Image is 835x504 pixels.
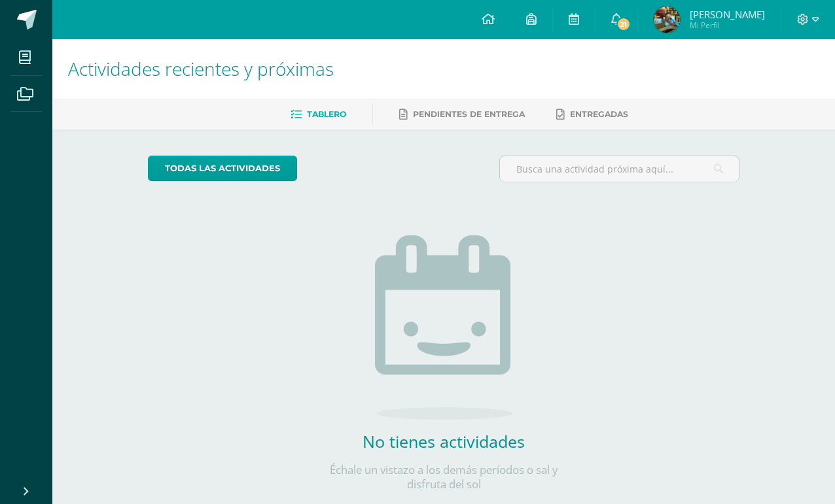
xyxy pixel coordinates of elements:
span: Tablero [307,109,346,119]
a: Entregadas [556,104,628,125]
a: Tablero [291,104,346,125]
img: 3ccdce4e496fa713c5887db2ca22ddbc.png [654,7,680,33]
span: [PERSON_NAME] [690,8,765,21]
span: Entregadas [570,109,628,119]
span: 21 [616,17,631,31]
span: Actividades recientes y próximas [68,56,334,81]
img: no_activities.png [375,235,512,420]
span: Pendientes de entrega [413,109,525,119]
a: Pendientes de entrega [399,104,525,125]
span: Mi Perfil [690,20,765,31]
input: Busca una actividad próxima aquí... [500,156,739,182]
p: Échale un vistazo a los demás períodos o sal y disfruta del sol [313,463,575,492]
a: todas las Actividades [148,156,297,181]
h2: No tienes actividades [313,430,575,452]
